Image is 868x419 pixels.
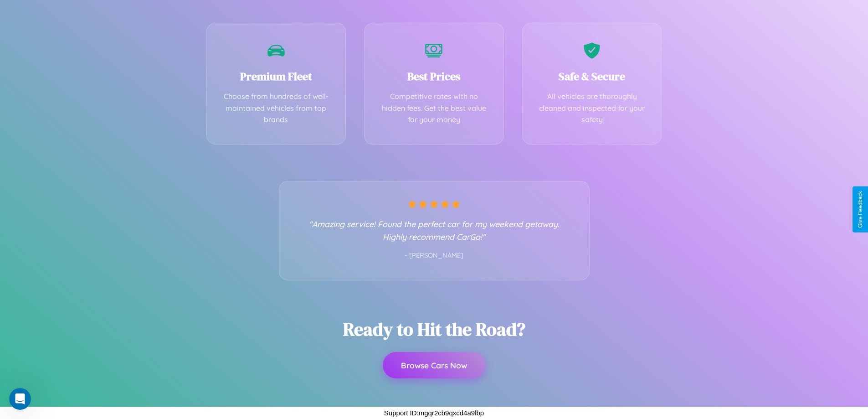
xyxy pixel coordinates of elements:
[298,217,571,243] p: "Amazing service! Found the perfect car for my weekend getaway. Highly recommend CarGo!"
[857,191,863,228] div: Give Feedback
[384,407,484,419] p: Support ID: mgqr2cb9qxcd4a9lbp
[343,317,525,341] h2: Ready to Hit the Road?
[536,69,648,84] h3: Safe & Secure
[221,69,332,84] h3: Premium Fleet
[383,352,485,378] button: Browse Cars Now
[378,91,490,126] p: Competitive rates with no hidden fees. Get the best value for your money
[536,91,648,126] p: All vehicles are thoroughly cleaned and inspected for your safety
[378,69,490,84] h3: Best Prices
[221,91,332,126] p: Choose from hundreds of well-maintained vehicles from top brands
[298,250,571,262] p: - [PERSON_NAME]
[9,388,31,410] iframe: Intercom live chat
